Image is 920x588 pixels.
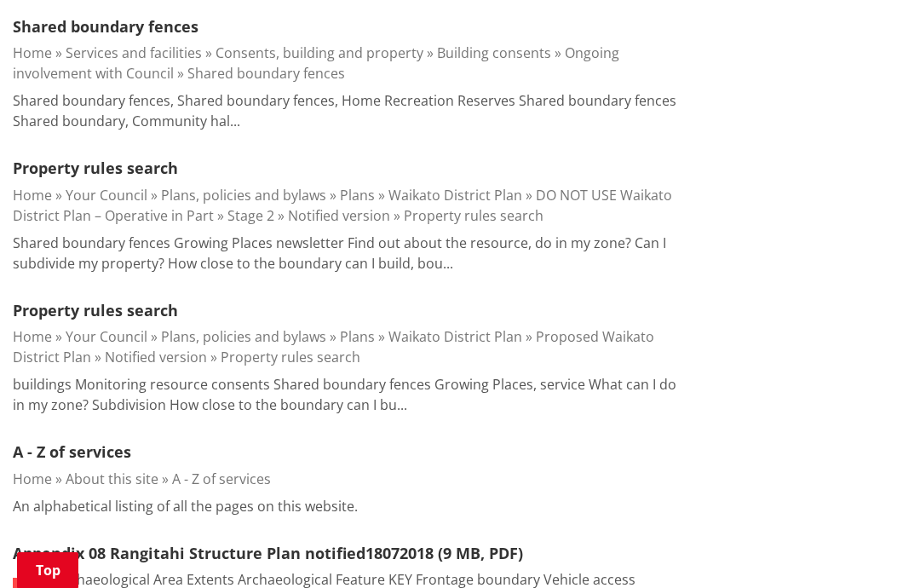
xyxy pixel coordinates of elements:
a: Notified version [288,206,390,225]
a: Consents, building and property [216,43,423,62]
a: Ongoing involvement with Council [13,43,619,83]
a: Home [13,43,52,62]
a: Your Council [66,186,147,205]
a: Plans, policies and bylaws [161,186,326,205]
a: Home [13,327,52,346]
a: Waikato District Plan [388,327,522,346]
p: Shared boundary fences, Shared boundary fences, Home Recreation Reserves Shared boundary fences S... [13,90,677,131]
a: A - Z of services [172,470,271,488]
a: Property rules search [404,206,543,225]
iframe: Messenger Launcher [842,516,903,578]
a: Waikato District Plan [388,186,522,205]
a: About this site [66,470,158,488]
a: Property rules search [13,158,178,178]
a: Home [13,470,52,488]
a: DO NOT USE Waikato District Plan – Operative in Part [13,186,672,225]
a: Property rules search [221,348,360,366]
a: Appendix 08 Rangitahi Structure Plan notified18072018 (9 MB, PDF) [13,543,523,563]
a: Notified version [105,348,207,366]
a: Plans, policies and bylaws [161,327,326,346]
a: Building consents [437,43,551,62]
a: Plans [340,327,375,346]
a: Stage 2 [227,206,274,225]
p: Shared boundary fences Growing Places newsletter Find out about the resource, do in my zone? Can ... [13,233,677,274]
a: Services and facilities [66,43,202,62]
a: Shared boundary fences [187,64,345,83]
a: Shared boundary fences [13,16,198,37]
a: Plans [340,186,375,205]
a: Home [13,186,52,205]
a: Top [17,552,78,588]
a: Your Council [66,327,147,346]
p: buildings Monitoring resource consents Shared boundary fences Growing Places, service What can I ... [13,374,677,415]
p: An alphabetical listing of all the pages on this website. [13,496,358,516]
a: Proposed Waikato District Plan [13,327,654,366]
a: Property rules search [13,300,178,320]
a: A - Z of services [13,441,131,462]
